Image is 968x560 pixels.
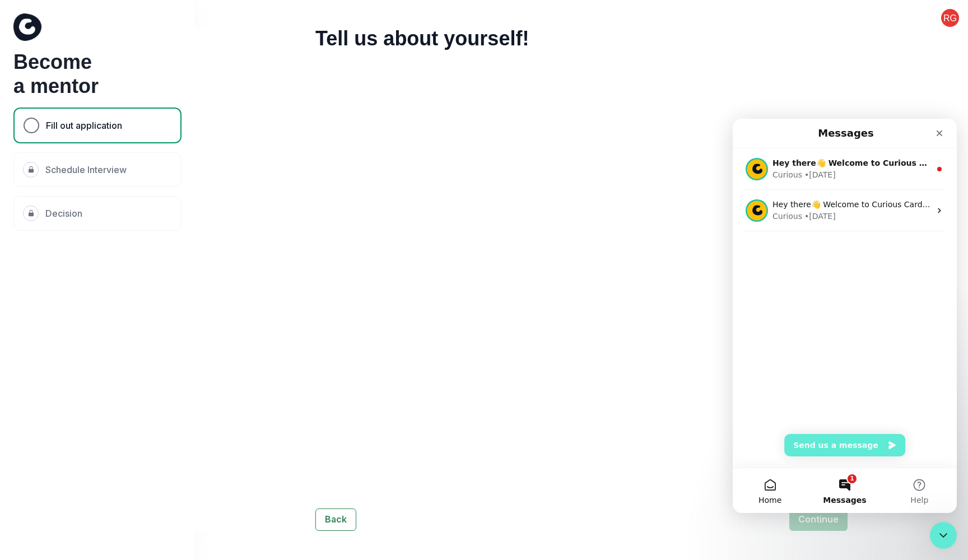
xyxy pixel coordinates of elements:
h1: Become a mentor [13,50,182,98]
span: Hey there👋 Welcome to Curious Cardinals 🙌 Take a look around! If you have any questions or are ex... [40,81,720,90]
span: Hey there👋 Welcome to Curious Cardinals 🙌 Take a look around! If you have any questions or are ex... [40,40,806,49]
span: Home [26,377,49,385]
button: profile picture [932,9,968,27]
iframe: Intercom live chat [733,119,957,513]
p: Fill out application [46,119,122,132]
button: Help [150,349,224,394]
div: • [DATE] [72,92,103,104]
iframe: Intercom live chat [930,522,957,549]
button: Continue [789,508,848,531]
p: Decision [45,207,82,220]
div: Curious [40,50,69,62]
span: Messages [90,377,133,385]
img: Curious Cardinals Logo [13,13,41,41]
button: Back [315,508,356,531]
div: Fill out application [13,108,182,143]
div: • [DATE] [72,50,103,62]
div: Schedule Interview [13,152,182,187]
h2: Tell us about yourself! [315,27,848,50]
span: Help [178,377,196,385]
button: Send us a message [52,315,173,338]
button: Messages [75,349,149,394]
img: Profile image for Curious [13,81,35,103]
p: Schedule Interview [45,163,127,176]
div: Curious [40,92,69,104]
div: Decision [13,196,182,231]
